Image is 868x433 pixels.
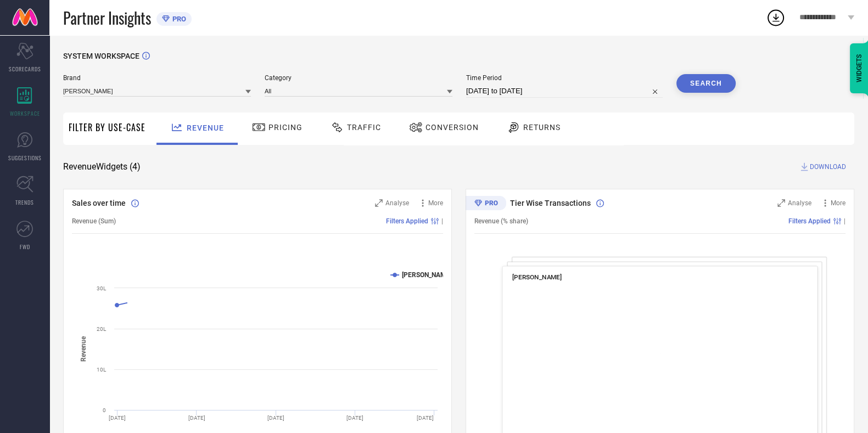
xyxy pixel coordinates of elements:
svg: Zoom [777,199,785,207]
span: Revenue Widgets ( 4 ) [63,161,141,172]
span: More [831,199,845,207]
span: Returns [523,123,561,132]
span: More [428,199,443,207]
span: Traffic [347,123,381,132]
span: | [441,217,443,225]
span: Tier Wise Transactions [510,199,591,207]
span: Analyse [385,199,409,207]
span: Sales over time [72,199,126,207]
input: Select time period [466,85,663,98]
span: Time Period [466,74,663,82]
span: FWD [20,243,30,251]
span: Category [265,74,452,82]
svg: Zoom [375,199,383,207]
text: 0 [103,407,106,413]
text: [DATE] [109,415,126,421]
span: Revenue (Sum) [72,217,116,225]
span: Partner Insights [63,7,151,29]
span: Filters Applied [386,217,428,225]
span: Analyse [788,199,811,207]
span: Conversion [425,123,479,132]
text: 30L [97,285,107,291]
text: 10L [97,367,107,373]
button: Search [676,74,736,93]
text: [DATE] [417,415,434,421]
span: Brand [63,74,251,82]
span: SUGGESTIONS [8,154,42,162]
span: DOWNLOAD [810,161,846,172]
span: Revenue [187,123,224,132]
span: Pricing [268,123,303,132]
span: Filter By Use-Case [69,121,145,134]
span: Filters Applied [788,217,831,225]
div: Open download list [766,8,786,27]
div: Premium [466,196,506,212]
span: TRENDS [15,198,34,206]
text: [DATE] [346,415,363,421]
text: [DATE] [267,415,284,421]
tspan: Revenue [80,336,87,362]
span: WORKSPACE [10,109,40,117]
text: [DATE] [188,415,205,421]
span: [PERSON_NAME] [512,273,562,281]
span: | [844,217,845,225]
text: [PERSON_NAME] [402,271,452,279]
span: SCORECARDS [9,65,41,73]
span: Revenue (% share) [474,217,528,225]
span: PRO [170,15,186,23]
text: 20L [97,326,107,332]
span: SYSTEM WORKSPACE [63,52,139,60]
